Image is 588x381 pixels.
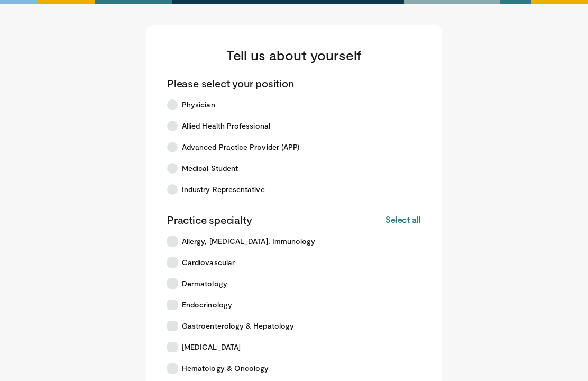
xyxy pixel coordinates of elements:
span: Hematology & Oncology [182,363,269,374]
span: Medical Student [182,163,238,174]
span: Allergy, [MEDICAL_DATA], Immunology [182,236,315,247]
span: Industry Representative [182,184,265,195]
p: Please select your position [167,76,294,90]
span: Gastroenterology & Hepatology [182,321,294,331]
span: Allied Health Professional [182,121,270,131]
span: [MEDICAL_DATA] [182,342,241,352]
span: Cardiovascular [182,257,235,268]
span: Dermatology [182,278,227,289]
button: Select all [385,214,421,225]
p: Practice specialty [167,213,252,226]
span: Physician [182,99,215,110]
h3: Tell us about yourself [167,47,421,63]
span: Endocrinology [182,300,232,310]
span: Advanced Practice Provider (APP) [182,142,299,152]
